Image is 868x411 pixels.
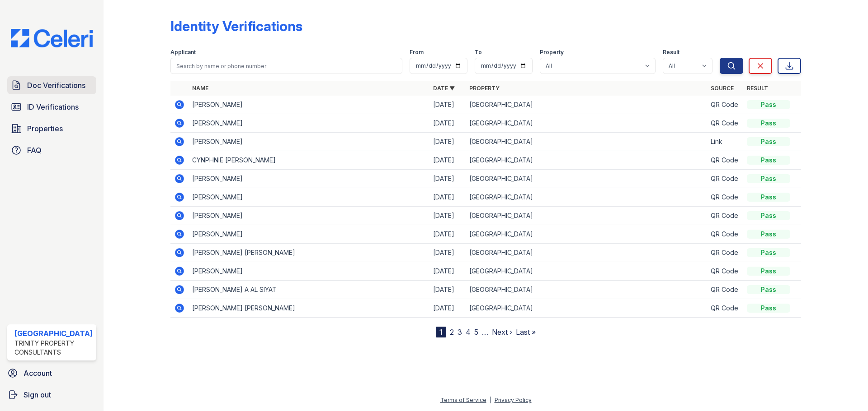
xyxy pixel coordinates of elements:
a: 3 [458,328,462,337]
span: Doc Verifications [27,80,85,91]
a: Properties [7,120,96,138]
td: [GEOGRAPHIC_DATA] [466,262,707,281]
div: 1 [436,327,446,337]
td: [PERSON_NAME] [189,188,429,207]
div: Trinity Property Consultants [14,339,93,357]
td: [DATE] [429,244,466,262]
td: QR Code [707,114,743,133]
td: [DATE] [429,207,466,225]
span: Properties [27,123,63,134]
td: [DATE] [429,299,466,318]
div: Identity Verifications [170,18,302,34]
img: CE_Logo_Blue-a8612792a0a2168367f1c8372b55b34899dd931a85d93a1a3d3e32e68fde9ad4.png [4,29,100,47]
a: Source [711,85,734,92]
div: Pass [747,137,790,146]
div: Pass [747,230,790,239]
a: Property [469,85,500,92]
td: QR Code [707,225,743,244]
div: Pass [747,304,790,313]
div: [GEOGRAPHIC_DATA] [14,328,93,339]
td: QR Code [707,207,743,225]
div: Pass [747,174,790,183]
td: QR Code [707,96,743,114]
td: [PERSON_NAME] [189,225,429,244]
a: Account [4,364,100,382]
div: Pass [747,119,790,128]
label: From [410,49,424,56]
td: [DATE] [429,151,466,170]
td: [PERSON_NAME] [PERSON_NAME] [189,244,429,262]
label: Applicant [170,49,196,56]
td: [DATE] [429,262,466,281]
div: Pass [747,193,790,202]
div: Pass [747,285,790,294]
td: [DATE] [429,114,466,133]
td: QR Code [707,299,743,318]
td: [PERSON_NAME] [189,207,429,225]
a: Next › [492,328,512,337]
td: [PERSON_NAME] [PERSON_NAME] [189,299,429,318]
td: CYNPHNIE [PERSON_NAME] [189,151,429,170]
span: FAQ [27,145,42,156]
div: Pass [747,211,790,220]
td: [GEOGRAPHIC_DATA] [466,114,707,133]
td: [GEOGRAPHIC_DATA] [466,244,707,262]
input: Search by name or phone number [170,58,402,74]
div: Pass [747,267,790,276]
td: QR Code [707,151,743,170]
a: Date ▼ [433,85,455,92]
td: [DATE] [429,281,466,299]
td: Link [707,133,743,151]
a: Name [192,85,208,92]
a: Result [747,85,768,92]
td: [GEOGRAPHIC_DATA] [466,207,707,225]
a: ID Verifications [7,98,96,116]
div: | [490,397,491,403]
td: QR Code [707,244,743,262]
td: [PERSON_NAME] [189,114,429,133]
span: ID Verifications [27,102,79,112]
a: 4 [466,328,471,337]
a: 5 [474,328,478,337]
td: [GEOGRAPHIC_DATA] [466,170,707,188]
td: [GEOGRAPHIC_DATA] [466,133,707,151]
a: 2 [450,328,454,337]
a: Sign out [4,386,100,404]
td: [PERSON_NAME] [189,96,429,114]
td: [GEOGRAPHIC_DATA] [466,96,707,114]
td: [PERSON_NAME] [189,133,429,151]
a: Last » [516,328,536,337]
td: [GEOGRAPHIC_DATA] [466,188,707,207]
a: Doc Verifications [7,76,96,94]
td: QR Code [707,281,743,299]
td: [GEOGRAPHIC_DATA] [466,151,707,170]
div: Pass [747,248,790,257]
td: [PERSON_NAME] A AL SIYAT [189,281,429,299]
td: QR Code [707,170,743,188]
td: [DATE] [429,188,466,207]
a: Terms of Service [440,397,486,403]
td: [DATE] [429,225,466,244]
td: QR Code [707,188,743,207]
td: [PERSON_NAME] [189,262,429,281]
td: [GEOGRAPHIC_DATA] [466,225,707,244]
td: [GEOGRAPHIC_DATA] [466,299,707,318]
a: Privacy Policy [495,397,532,403]
div: Pass [747,100,790,109]
td: [PERSON_NAME] [189,170,429,188]
span: Account [24,368,52,379]
label: To [475,49,482,56]
div: Pass [747,156,790,165]
label: Property [540,49,564,56]
label: Result [663,49,679,56]
td: QR Code [707,262,743,281]
span: … [482,327,488,337]
td: [DATE] [429,96,466,114]
a: FAQ [7,141,96,159]
td: [DATE] [429,170,466,188]
span: Sign out [24,389,51,400]
td: [DATE] [429,133,466,151]
td: [GEOGRAPHIC_DATA] [466,281,707,299]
